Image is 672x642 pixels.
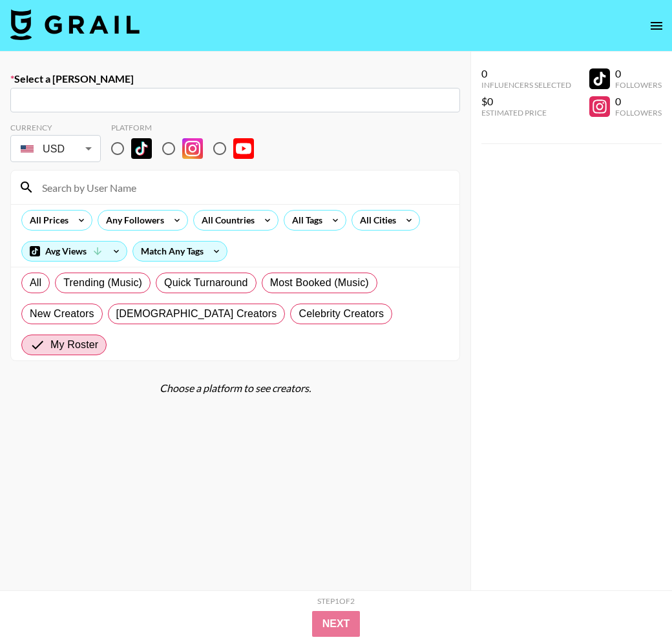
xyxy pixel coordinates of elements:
span: New Creators [30,306,94,322]
span: Celebrity Creators [299,306,384,322]
div: Step 1 of 2 [317,596,355,606]
span: [DEMOGRAPHIC_DATA] Creators [116,306,277,322]
div: All Prices [22,211,71,230]
div: 0 [615,95,662,108]
div: Choose a platform to see creators. [10,382,460,395]
div: Match Any Tags [133,242,227,261]
div: $0 [481,95,571,108]
div: Platform [111,123,264,132]
div: All Countries [194,211,257,230]
div: All Tags [284,211,325,230]
label: Select a [PERSON_NAME] [10,72,460,85]
img: YouTube [233,138,254,159]
div: Influencers Selected [481,80,571,90]
button: Next [312,611,361,637]
button: open drawer [644,13,669,39]
img: TikTok [131,138,152,159]
div: Estimated Price [481,108,571,118]
div: USD [13,138,98,160]
div: Followers [615,108,662,118]
div: Currency [10,123,101,132]
span: Quick Turnaround [164,275,248,291]
input: Search by User Name [34,177,452,198]
div: Any Followers [98,211,167,230]
div: 0 [481,67,571,80]
span: Most Booked (Music) [270,275,369,291]
span: Trending (Music) [63,275,142,291]
div: Followers [615,80,662,90]
img: Instagram [182,138,203,159]
div: Avg Views [22,242,127,261]
div: 0 [615,67,662,80]
span: My Roster [50,337,98,353]
span: All [30,275,41,291]
div: All Cities [352,211,399,230]
img: Grail Talent [10,9,140,40]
